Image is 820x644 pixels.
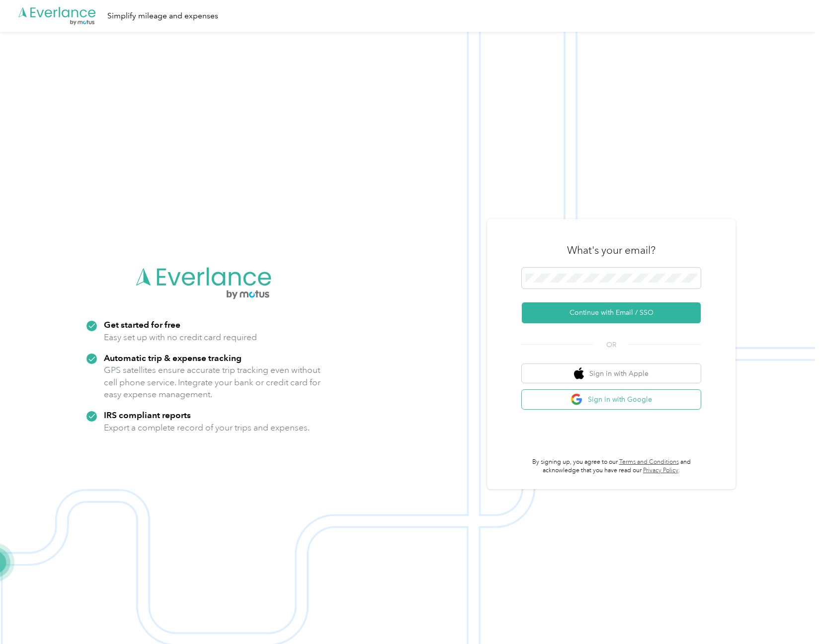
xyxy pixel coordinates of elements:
button: google logoSign in with Google [522,390,701,409]
strong: IRS compliant reports [104,410,191,420]
strong: Automatic trip & expense tracking [104,353,242,363]
div: Simplify mileage and expenses [107,10,218,22]
p: Easy set up with no credit card required [104,331,257,344]
p: GPS satellites ensure accurate trip tracking even without cell phone service. Integrate your bank... [104,364,321,401]
h3: What's your email? [567,243,656,257]
p: By signing up, you agree to our and acknowledge that you have read our . [522,458,701,475]
button: apple logoSign in with Apple [522,364,701,383]
span: OR [594,340,629,350]
a: Privacy Policy [643,467,678,474]
button: Continue with Email / SSO [522,302,701,323]
strong: Get started for free [104,319,180,330]
a: Terms and Conditions [619,458,679,466]
img: apple logo [574,367,584,380]
p: Export a complete record of your trips and expenses. [104,422,310,434]
img: google logo [571,393,583,406]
